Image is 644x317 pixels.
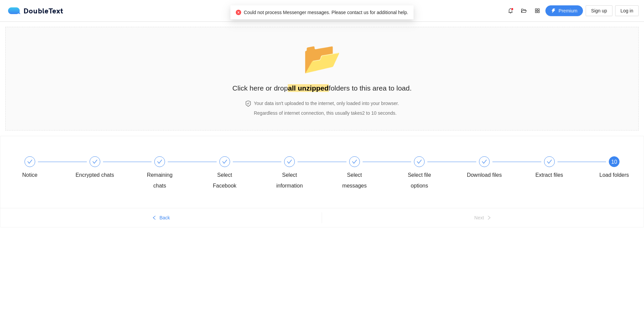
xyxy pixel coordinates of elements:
div: Extract files [530,156,595,180]
a: logoDoubleText [8,7,63,14]
div: Select Facebook [205,156,270,191]
span: Regardless of internet connection, this usually takes 2 to 10 seconds . [254,110,397,116]
div: Encrypted chats [75,170,114,180]
span: check [482,159,487,164]
button: appstore [532,5,543,16]
span: bell [505,8,516,13]
div: Download files [467,170,502,180]
div: DoubleText [8,7,63,14]
span: left [152,215,157,221]
span: check [27,159,33,164]
span: Could not process Messenger messages. Please contact us for additional help. [244,10,408,15]
span: check [287,159,292,164]
div: Download files [465,156,530,180]
button: Log in [615,5,639,16]
span: folder [303,41,341,75]
div: Select Facebook [205,170,244,191]
span: check [92,159,98,164]
span: check [157,159,162,164]
div: Select messages [335,156,400,191]
h2: Click here or drop folders to this area to load. [232,83,412,94]
span: 10 [611,159,617,165]
span: check [352,159,357,164]
div: Notice [22,170,37,180]
button: Nextright [322,212,644,223]
span: close-circle [236,10,241,15]
span: Premium [558,7,577,14]
button: Sign up [586,5,612,16]
div: Load folders [599,170,629,180]
span: check [547,159,552,164]
span: Log in [621,7,633,14]
div: Select information [270,170,309,191]
span: Back [159,214,170,221]
img: logo [8,7,23,14]
div: Select file options [400,156,465,191]
span: check [222,159,227,164]
div: Remaining chats [140,170,179,191]
div: Extract files [535,170,563,180]
div: Select information [270,156,335,191]
span: appstore [532,8,542,13]
span: folder-open [519,8,529,13]
span: check [417,159,422,164]
span: Sign up [591,7,607,14]
button: leftBack [0,212,322,223]
div: Select messages [335,170,374,191]
button: folder-open [519,5,529,16]
div: Remaining chats [140,156,205,191]
strong: all unzipped [288,84,328,92]
button: thunderboltPremium [545,5,583,16]
div: 10Load folders [595,156,634,180]
div: Select file options [400,170,439,191]
div: Notice [10,156,75,180]
span: safety-certificate [245,101,251,107]
button: bell [505,5,516,16]
span: thunderbolt [551,8,556,14]
div: Encrypted chats [75,156,141,180]
h4: Your data isn't uploaded to the internet, only loaded into your browser. [254,100,399,107]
